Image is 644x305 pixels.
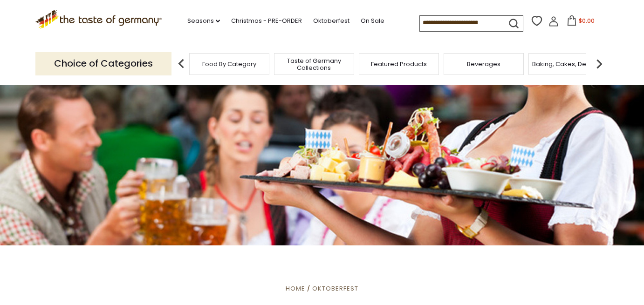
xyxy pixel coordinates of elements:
[579,17,595,25] span: $0.00
[371,61,427,68] a: Featured Products
[313,16,349,26] a: Oktoberfest
[35,52,171,75] p: Choice of Categories
[187,16,220,26] a: Seasons
[172,54,191,73] img: previous arrow
[532,61,604,68] a: Baking, Cakes, Desserts
[561,15,600,29] button: $0.00
[361,16,384,26] a: On Sale
[590,54,609,73] img: next arrow
[202,61,256,68] a: Food By Category
[312,284,358,293] a: Oktoberfest
[231,16,302,26] a: Christmas - PRE-ORDER
[467,61,500,68] a: Beverages
[277,57,351,71] a: Taste of Germany Collections
[286,284,305,293] a: Home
